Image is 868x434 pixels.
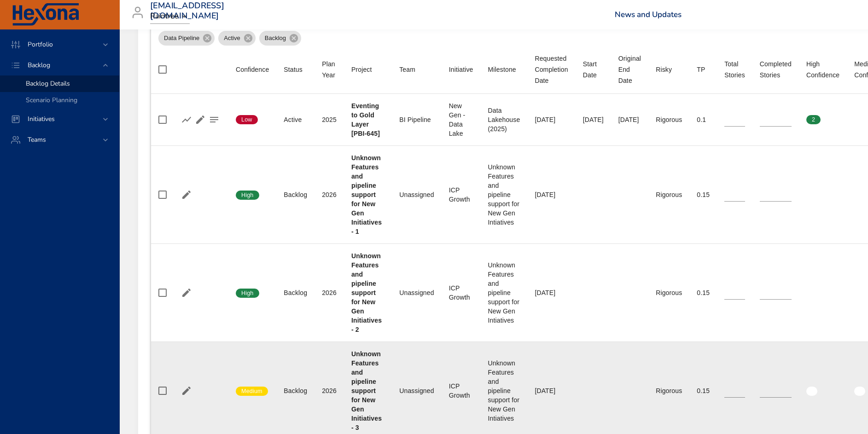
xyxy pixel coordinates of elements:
[488,260,520,325] div: Unknown Features and pipeline support for New Gen Intiatives
[218,34,245,43] span: Active
[535,386,568,395] div: [DATE]
[806,58,839,81] div: High Confidence
[618,115,641,124] div: [DATE]
[322,58,337,81] div: Sort
[322,288,337,297] div: 2026
[26,79,70,88] span: Backlog Details
[26,96,77,104] span: Scenario Planning
[535,115,568,124] div: [DATE]
[284,288,307,297] div: Backlog
[20,61,58,69] span: Backlog
[697,64,710,75] span: TP
[322,58,337,81] div: Plan Year
[656,64,672,75] div: Risky
[236,289,259,297] span: High
[284,386,307,395] div: Backlog
[656,288,682,297] div: Rigorous
[322,190,337,199] div: 2026
[284,115,307,124] div: Active
[488,162,520,227] div: Unknown Features and pipeline support for New Gen Intiatives
[656,64,672,75] div: Sort
[11,3,80,26] img: Hexona
[724,58,745,81] div: Sort
[180,113,193,127] button: Show Burnup
[449,64,473,75] div: Initiative
[259,34,291,43] span: Backlog
[535,53,568,86] div: Sort
[583,58,604,81] div: Sort
[697,386,710,395] div: 0.15
[180,286,193,300] button: Edit Project Details
[158,34,205,43] span: Data Pipeline
[656,190,682,199] div: Rigorous
[449,284,473,302] div: ICP Growth
[399,64,434,75] span: Team
[806,58,839,81] div: Sort
[697,115,710,124] div: 0.1
[284,64,303,75] div: Sort
[583,58,604,81] div: Start Date
[20,40,60,49] span: Portfolio
[618,53,641,86] div: Original End Date
[236,64,269,75] div: Confidence
[488,64,520,75] span: Milestone
[351,64,384,75] span: Project
[193,113,207,127] button: Edit Project Details
[806,116,821,124] span: 2
[449,185,473,204] div: ICP Growth
[284,64,307,75] span: Status
[488,64,516,75] div: Milestone
[158,31,215,46] div: Data Pipeline
[150,9,190,24] div: Raintree
[760,58,792,81] div: Completed Stories
[322,386,337,395] div: 2026
[236,64,269,75] div: Sort
[351,102,380,137] b: Eventing to Gold Layer [PBI-645]
[488,106,520,133] div: Data Lakehouse (2025)
[259,31,301,46] div: Backlog
[284,64,303,75] div: Status
[399,64,415,75] div: Team
[236,191,259,199] span: High
[351,350,382,431] b: Unknown Features and pipeline support for New Gen Initiatives - 3
[535,190,568,199] div: [DATE]
[656,64,682,75] span: Risky
[535,288,568,297] div: [DATE]
[449,64,473,75] div: Sort
[697,64,705,75] div: Sort
[351,154,382,235] b: Unknown Features and pipeline support for New Gen Initiatives - 1
[697,288,710,297] div: 0.15
[322,115,337,124] div: 2025
[488,359,520,423] div: Unknown Features and pipeline support for New Gen Intiatives
[236,116,258,124] span: Low
[618,53,641,86] div: Sort
[760,58,792,81] div: Sort
[697,190,710,199] div: 0.15
[351,64,372,75] div: Project
[615,9,682,20] a: News and Updates
[180,384,193,398] button: Edit Project Details
[656,115,682,124] div: Rigorous
[284,190,307,199] div: Backlog
[399,64,415,75] div: Sort
[488,64,516,75] div: Sort
[399,190,434,199] div: Unassigned
[399,386,434,395] div: Unassigned
[697,64,705,75] div: TP
[351,252,382,333] b: Unknown Features and pipeline support for New Gen Initiatives - 2
[351,64,372,75] div: Sort
[399,288,434,297] div: Unassigned
[236,387,268,395] span: Medium
[724,58,745,81] span: Total Stories
[207,113,221,127] button: Project Notes
[656,386,682,395] div: Rigorous
[535,53,568,86] div: Requested Completion Date
[449,101,473,138] div: New Gen - Data Lake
